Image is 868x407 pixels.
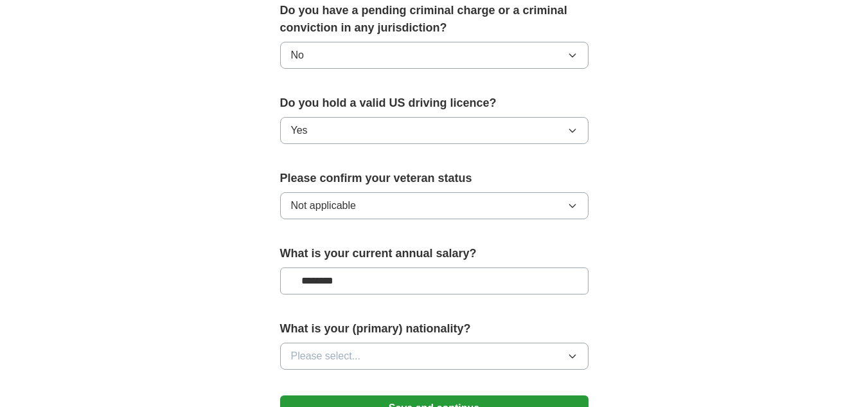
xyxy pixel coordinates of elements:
label: Do you have a pending criminal charge or a criminal conviction in any jurisdiction? [280,2,589,37]
label: What is your current annual salary? [280,245,589,262]
label: What is your (primary) nationality? [280,320,589,338]
label: Please confirm your veteran status [280,170,589,187]
span: Not applicable [291,198,356,213]
button: Please select... [280,343,589,370]
span: Yes [291,123,308,138]
label: Do you hold a valid US driving licence? [280,95,589,112]
span: No [291,48,304,63]
button: Not applicable [280,192,589,219]
button: Yes [280,117,589,144]
button: No [280,42,589,69]
span: Please select... [291,348,361,364]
